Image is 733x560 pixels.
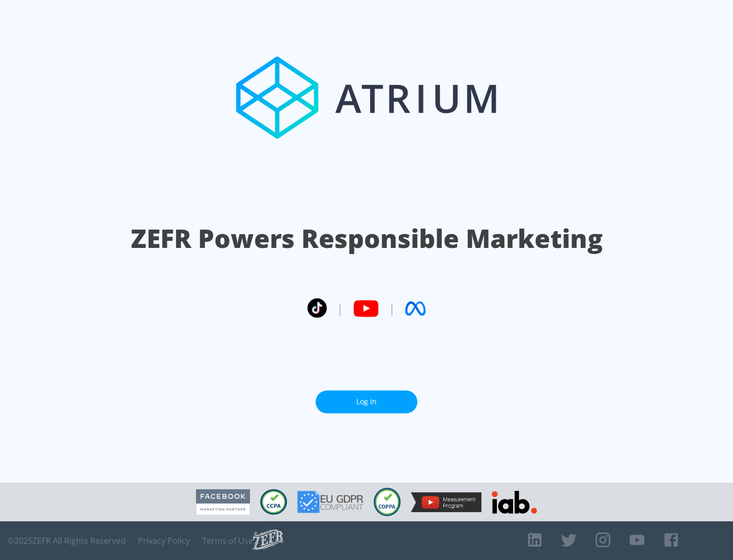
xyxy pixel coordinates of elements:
img: CCPA Compliant [260,489,287,515]
a: Privacy Policy [138,536,190,546]
img: GDPR Compliant [297,491,363,513]
h1: ZEFR Powers Responsible Marketing [131,221,603,256]
span: | [389,301,395,316]
img: Facebook Marketing Partner [196,489,250,515]
a: Log In [316,390,417,413]
a: Terms of Use [202,536,253,546]
span: | [337,301,343,316]
img: IAB [492,491,537,514]
span: © 2025 ZEFR All Rights Reserved [8,536,126,546]
img: YouTube Measurement Program [411,492,482,512]
img: COPPA Compliant [374,488,401,516]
